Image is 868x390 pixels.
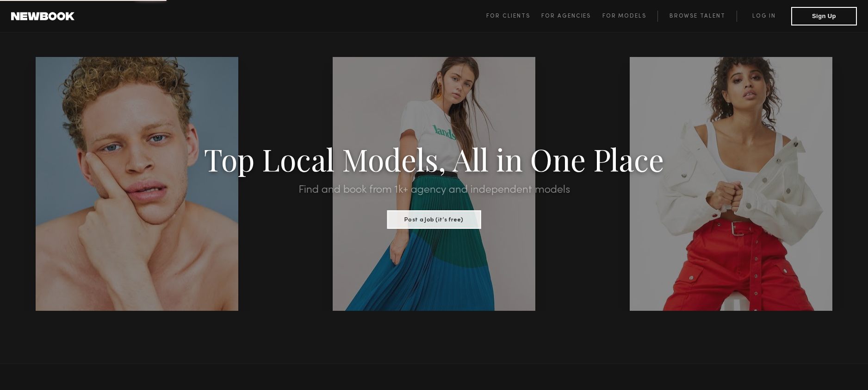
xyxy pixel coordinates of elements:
a: For Agencies [541,11,602,22]
a: Log in [737,11,791,22]
button: Post a Job (it’s free) [387,210,481,229]
a: Post a Job (it’s free) [387,214,481,224]
a: Browse Talent [657,11,737,22]
a: For Models [602,11,658,22]
span: For Models [602,13,646,19]
a: For Clients [486,11,541,22]
h1: Top Local Models, All in One Place [65,145,803,173]
h2: Find and book from 1k+ agency and independent models [65,184,803,195]
button: Sign Up [791,7,857,25]
span: For Clients [486,13,530,19]
span: For Agencies [541,13,591,19]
